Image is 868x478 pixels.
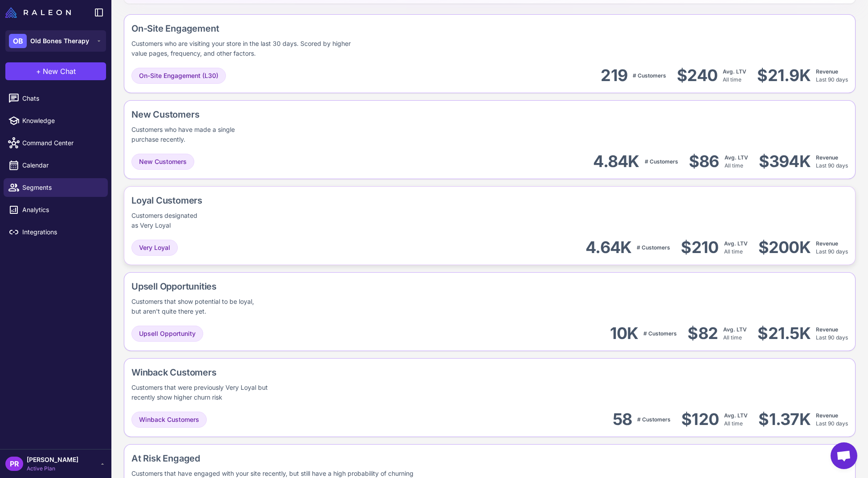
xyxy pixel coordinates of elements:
span: # Customers [637,244,670,251]
span: Active Plan [27,465,78,473]
div: Last 90 days [816,154,848,170]
div: $21.9K [757,65,811,86]
div: 4.84K [593,151,639,172]
div: 58 [613,409,632,429]
div: On-Site Engagement [131,22,477,35]
span: Calendar [22,160,101,170]
span: Revenue [816,326,838,333]
div: Customers that show potential to be loyal, but aren't quite there yet. [131,297,264,316]
div: Last 90 days [816,326,848,342]
a: Segments [4,178,108,197]
div: Customers who have made a single purchase recently. [131,125,237,144]
div: All time [724,412,748,428]
div: Customers who are visiting your store in the last 30 days. Scored by higher value pages, frequenc... [131,39,362,58]
span: Revenue [816,240,838,247]
span: Avg. LTV [725,154,748,161]
img: Raleon Logo [5,7,71,18]
span: Very Loyal [139,243,170,253]
span: Revenue [816,412,838,419]
div: $394K [759,151,811,172]
div: All time [723,326,747,342]
span: New Customers [139,157,187,167]
button: +New Chat [5,62,106,80]
span: Avg. LTV [723,68,746,75]
span: Segments [22,183,101,192]
a: Analytics [4,200,108,219]
div: Last 90 days [816,68,848,84]
span: Command Center [22,138,101,148]
div: Customers that were previously Very Loyal but recently show higher churn risk [131,383,284,402]
div: Customers designated as Very Loyal [131,211,203,230]
div: New Customers [131,108,291,121]
a: Calendar [4,156,108,175]
div: Winback Customers [131,366,360,379]
div: All time [723,68,746,84]
div: $120 [681,409,719,429]
span: Revenue [816,154,838,161]
span: Analytics [22,205,101,215]
span: Chats [22,94,101,103]
span: Old Bones Therapy [30,36,89,46]
span: # Customers [637,416,671,423]
a: Open chat [831,442,857,469]
div: Last 90 days [816,412,848,428]
div: $86 [689,151,719,172]
span: Revenue [816,68,838,75]
div: $210 [681,237,718,257]
span: On-Site Engagement (L30) [139,71,218,81]
span: # Customers [633,72,666,79]
div: $200K [758,237,811,257]
span: Avg. LTV [724,240,748,247]
span: Winback Customers [139,415,199,425]
a: Command Center [4,134,108,152]
span: Avg. LTV [723,326,747,333]
span: # Customers [645,158,678,165]
span: # Customers [643,330,677,337]
div: $21.5K [757,323,811,343]
div: 219 [601,65,627,86]
div: 10K [610,323,639,343]
div: All time [725,154,748,170]
button: OBOld Bones Therapy [5,30,106,52]
div: Upsell Opportunities [131,280,331,293]
span: + [36,66,41,77]
div: OB [9,34,27,48]
div: Loyal Customers [131,194,238,207]
a: Chats [4,89,108,108]
span: Avg. LTV [724,412,748,419]
div: $240 [677,65,717,86]
span: New Chat [43,66,76,77]
span: Integrations [22,227,101,237]
div: At Risk Engaged [131,452,571,465]
a: Knowledge [4,111,108,130]
div: $1.37K [758,409,811,429]
div: All time [724,240,748,256]
div: Last 90 days [816,240,848,256]
span: Upsell Opportunity [139,329,196,339]
span: [PERSON_NAME] [27,455,78,465]
div: $82 [688,323,718,343]
div: 4.64K [585,237,631,257]
span: Knowledge [22,116,101,126]
div: PR [5,457,23,471]
a: Integrations [4,223,108,241]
